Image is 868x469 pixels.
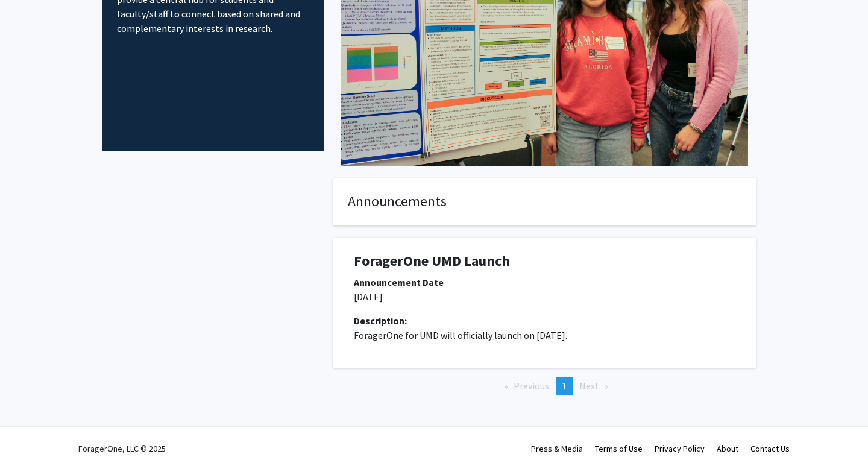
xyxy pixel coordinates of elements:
[354,275,735,289] div: Announcement Date
[562,380,567,392] span: 1
[354,289,735,304] p: [DATE]
[333,377,756,395] ul: Pagination
[579,380,599,392] span: Next
[354,328,735,342] p: ForagerOne for UMD will officially launch on [DATE].
[354,313,735,328] div: Description:
[655,443,705,454] a: Privacy Policy
[348,193,741,210] h4: Announcements
[750,443,790,454] a: Contact Us
[354,253,735,270] h1: ForagerOne UMD Launch
[595,443,643,454] a: Terms of Use
[531,443,583,454] a: Press & Media
[9,415,51,460] iframe: Chat
[514,380,549,392] span: Previous
[717,443,738,454] a: About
